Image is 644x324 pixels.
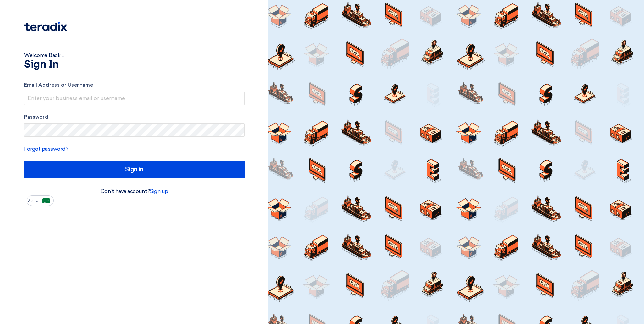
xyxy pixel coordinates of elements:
label: Password [24,113,245,121]
span: العربية [28,199,40,203]
a: Forgot password? [24,145,68,152]
img: Teradix logo [24,22,67,31]
div: Don't have account? [24,187,245,195]
input: Sign in [24,161,245,178]
input: Enter your business email or username [24,92,245,105]
div: Welcome Back ... [24,51,245,59]
img: ar-AR.png [42,198,50,203]
button: العربية [27,195,54,206]
h1: Sign In [24,59,245,70]
a: Sign up [150,188,168,194]
label: Email Address or Username [24,81,245,89]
